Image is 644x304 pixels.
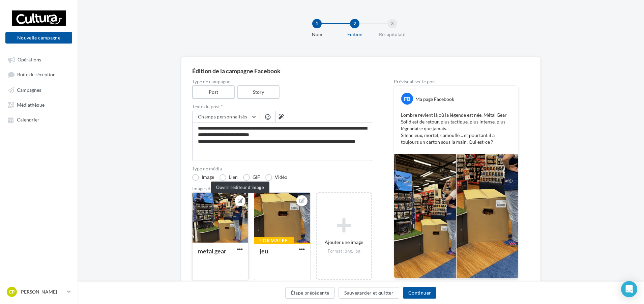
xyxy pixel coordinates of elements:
button: Continuer [403,287,436,299]
a: Opérations [4,53,74,65]
div: Ouvrir l'éditeur d’image [211,182,269,193]
button: Étape précédente [285,287,335,299]
span: CP [9,288,15,295]
button: Champs personnalisés [193,111,260,122]
span: Calendrier [17,117,39,123]
div: Edition [333,31,376,38]
label: Texte du post * [192,104,372,109]
a: CP [PERSON_NAME] [5,285,72,298]
span: Boîte de réception [17,72,56,78]
div: jeu [260,247,268,255]
label: Type de campagne [192,79,372,84]
div: Formatée [254,237,293,244]
p: [PERSON_NAME] [20,288,64,295]
label: GIF [243,174,260,181]
div: Nom [295,31,339,38]
a: Médiathèque [4,99,74,111]
div: 2 [350,19,359,28]
span: Champs personnalisés [198,114,247,119]
span: Médiathèque [17,102,45,108]
div: 1 [312,19,322,28]
label: Lien [219,174,238,181]
label: Image [192,174,214,181]
label: Type de média [192,166,372,171]
a: Campagnes [4,84,74,96]
div: FB [401,93,413,105]
div: Édition de la campagne Facebook [192,68,529,74]
div: 3 [388,19,397,28]
div: Récapitulatif [371,31,414,38]
div: Prévisualiser le post [394,79,519,84]
button: Sauvegarder et quitter [339,287,399,299]
div: Images du post [192,186,372,191]
a: Calendrier [4,113,74,126]
div: Open Intercom Messenger [621,281,637,297]
p: L'ombre revient là où la légende est née, Métal Gear Solid est de retour, plus tactique, plus int... [401,112,511,145]
button: Nouvelle campagne [5,32,72,44]
label: Vidéo [265,174,287,181]
span: Campagnes [17,87,41,93]
label: Post [192,85,235,99]
div: La prévisualisation est non-contractuelle [394,279,519,287]
div: Ma page Facebook [415,96,454,103]
a: Boîte de réception [4,68,74,81]
label: Story [237,85,280,99]
span: Opérations [18,57,41,62]
div: metal gear [198,247,226,255]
